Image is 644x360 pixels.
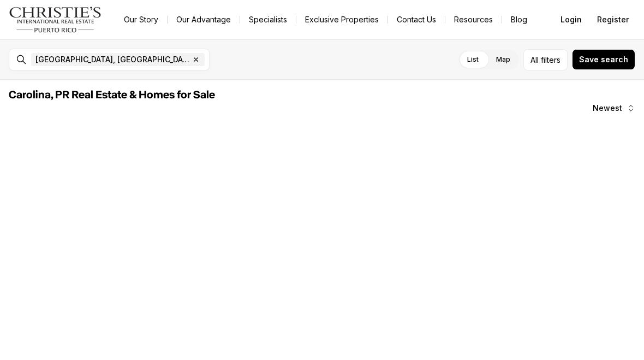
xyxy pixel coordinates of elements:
a: Specialists [240,12,296,27]
button: Register [591,9,635,31]
button: Login [554,9,588,31]
a: Blog [502,12,536,27]
a: Exclusive Properties [296,12,387,27]
a: Resources [445,12,502,27]
label: List [458,50,487,69]
span: All [530,54,539,66]
button: Save search [572,49,635,70]
a: Our Advantage [168,12,240,27]
span: [GEOGRAPHIC_DATA], [GEOGRAPHIC_DATA], [GEOGRAPHIC_DATA] [35,55,189,64]
a: Our Story [115,12,167,27]
span: Register [597,15,629,24]
span: Carolina, PR Real Estate & Homes for Sale [9,90,215,101]
button: Contact Us [388,12,445,27]
button: Newest [586,97,642,119]
span: filters [541,54,560,66]
label: Map [487,50,519,69]
span: Newest [593,104,622,113]
img: logo [9,7,102,33]
button: Allfilters [523,49,568,70]
span: Save search [579,55,628,64]
span: Login [560,15,582,24]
